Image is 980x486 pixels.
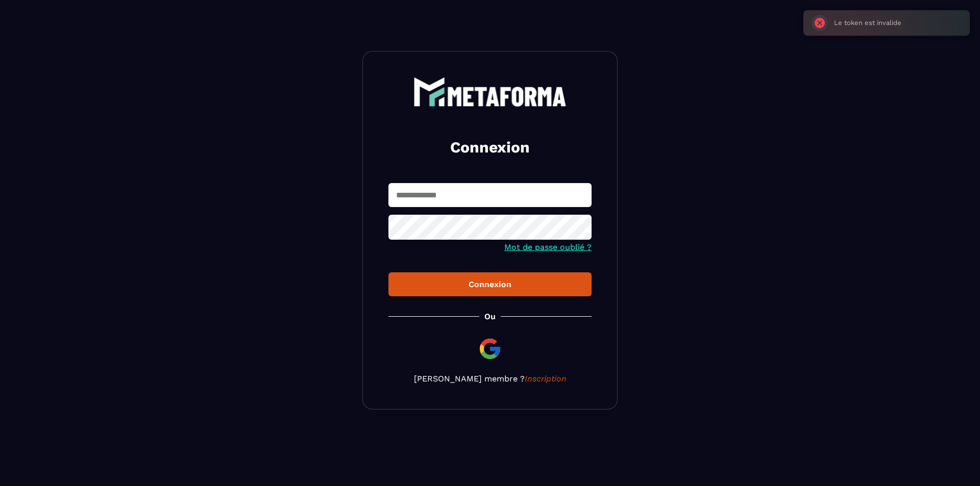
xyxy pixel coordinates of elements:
[401,137,579,158] h2: Connexion
[388,77,592,107] a: logo
[478,337,502,361] img: google
[484,312,496,321] p: Ou
[397,279,583,289] div: Connexion
[388,374,592,383] p: [PERSON_NAME] membre ?
[413,77,567,107] img: logo
[525,374,567,383] a: Inscription
[504,242,592,252] a: Mot de passe oublié ?
[388,272,592,296] button: Connexion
